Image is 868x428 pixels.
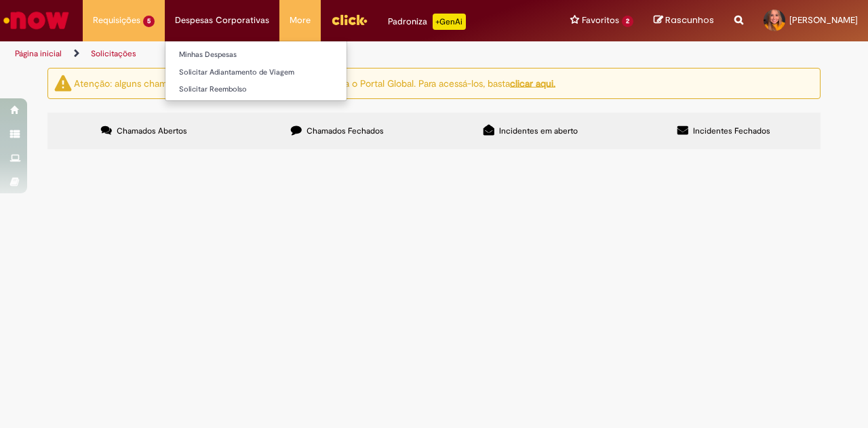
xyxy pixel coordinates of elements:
[143,16,155,27] span: 5
[307,125,384,136] span: Chamados Fechados
[665,14,714,26] span: Rascunhos
[290,14,311,27] span: More
[789,14,858,26] span: [PERSON_NAME]
[15,48,62,59] a: Página inicial
[331,9,368,30] img: click_logo_yellow_360x200.png
[117,125,187,136] span: Chamados Abertos
[74,77,555,89] ng-bind-html: Atenção: alguns chamados relacionados a T.I foram migrados para o Portal Global. Para acessá-los,...
[693,125,770,136] span: Incidentes Fechados
[499,125,578,136] span: Incidentes em aberto
[175,14,269,27] span: Despesas Corporativas
[582,14,619,27] span: Favoritos
[93,14,140,27] span: Requisições
[654,14,714,27] a: Rascunhos
[622,16,633,27] span: 2
[91,48,136,59] a: Solicitações
[10,41,568,66] ul: Trilhas de página
[388,14,466,30] div: Padroniza
[165,65,347,80] a: Solicitar Adiantamento de Viagem
[510,77,555,89] a: clicar aqui.
[165,41,347,101] ul: Despesas Corporativas
[165,82,347,97] a: Solicitar Reembolso
[433,14,466,30] p: +GenAi
[165,47,347,62] a: Minhas Despesas
[1,7,71,34] img: ServiceNow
